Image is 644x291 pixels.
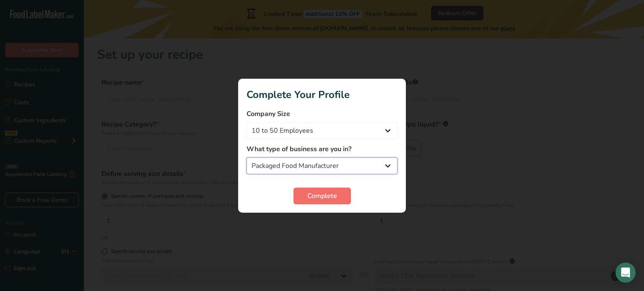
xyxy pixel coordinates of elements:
h1: Complete Your Profile [247,87,397,102]
label: Company Size [247,109,397,119]
div: Open Intercom Messenger [615,263,636,283]
span: Complete [307,191,337,201]
button: Complete [293,188,351,204]
label: What type of business are you in? [247,144,397,154]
